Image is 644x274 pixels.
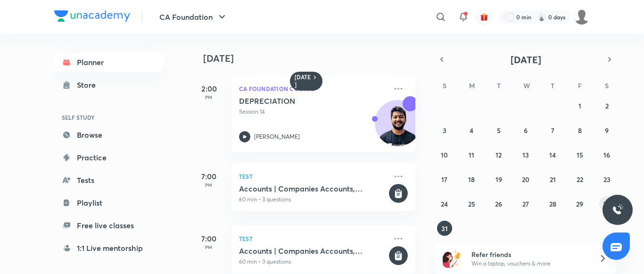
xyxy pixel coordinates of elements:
p: CA Foundation Course [239,83,387,94]
img: Company Logo [54,10,130,22]
abbr: August 7, 2025 [551,126,554,135]
p: [PERSON_NAME] [254,133,300,141]
h5: 7:00 [190,233,228,244]
h5: Accounts | Companies Accounts, Partnership Accounts, Basics of Accounting [239,246,387,256]
h5: 2:00 [190,83,228,94]
button: August 6, 2025 [518,123,533,138]
button: August 13, 2025 [518,147,533,162]
button: August 21, 2025 [545,172,560,187]
a: Planner [54,53,164,72]
h5: Accounts | Companies Accounts, Partnership Accounts, Basics of Accounting [239,184,387,193]
button: August 1, 2025 [572,98,587,113]
button: CA Foundation [154,8,233,26]
abbr: August 24, 2025 [441,199,448,208]
button: August 18, 2025 [464,172,479,187]
abbr: August 18, 2025 [468,175,475,184]
img: ttu [612,204,623,216]
abbr: August 19, 2025 [495,175,502,184]
p: 60 min • 3 questions [239,257,387,266]
button: August 26, 2025 [491,196,506,211]
img: referral [443,249,462,268]
abbr: August 22, 2025 [577,175,583,184]
abbr: August 3, 2025 [443,126,446,135]
button: August 9, 2025 [599,123,614,138]
abbr: August 30, 2025 [603,199,611,208]
abbr: Thursday [551,81,554,90]
button: August 20, 2025 [518,172,533,187]
button: August 11, 2025 [464,147,479,162]
div: Store [77,79,101,91]
p: Session 14 [239,108,387,116]
button: August 3, 2025 [437,123,452,138]
button: August 17, 2025 [437,172,452,187]
abbr: August 13, 2025 [522,150,529,159]
a: 1:1 Live mentorship [54,239,164,257]
span: [DATE] [511,53,541,66]
button: August 8, 2025 [572,123,587,138]
h5: DEPRECIATION [239,96,356,106]
h6: [DATE] [295,74,311,89]
p: Test [239,233,387,244]
h6: SELF STUDY [54,109,164,125]
abbr: Monday [469,81,475,90]
img: kashish kumari [574,9,590,25]
a: Store [54,75,164,94]
a: Tests [54,171,164,190]
abbr: August 20, 2025 [522,175,529,184]
abbr: August 26, 2025 [495,199,502,208]
abbr: August 21, 2025 [550,175,556,184]
img: avatar [480,13,488,21]
h4: [DATE] [203,53,425,64]
h5: 7:00 [190,171,228,182]
abbr: August 14, 2025 [549,150,556,159]
button: August 10, 2025 [437,147,452,162]
abbr: August 17, 2025 [441,175,447,184]
button: August 5, 2025 [491,123,506,138]
button: August 24, 2025 [437,196,452,211]
abbr: August 4, 2025 [470,126,473,135]
abbr: August 10, 2025 [441,150,448,159]
button: August 7, 2025 [545,123,560,138]
abbr: August 15, 2025 [577,150,583,159]
a: Playlist [54,193,164,212]
abbr: August 8, 2025 [578,126,582,135]
a: Practice [54,148,164,167]
abbr: August 16, 2025 [603,150,610,159]
button: August 27, 2025 [518,196,533,211]
button: [DATE] [448,53,603,66]
a: Free live classes [54,216,164,235]
img: Avatar [375,105,421,150]
abbr: August 12, 2025 [495,150,502,159]
a: Browse [54,125,164,144]
button: August 23, 2025 [599,172,614,187]
button: August 31, 2025 [437,221,452,236]
abbr: August 31, 2025 [441,224,448,233]
abbr: August 29, 2025 [576,199,583,208]
p: Win a laptop, vouchers & more [471,259,587,268]
abbr: August 11, 2025 [469,150,474,159]
abbr: August 23, 2025 [603,175,611,184]
button: August 22, 2025 [572,172,587,187]
abbr: Wednesday [523,81,530,90]
img: streak [537,12,546,22]
abbr: Friday [578,81,582,90]
abbr: Tuesday [497,81,501,90]
p: Test [239,171,387,182]
button: August 29, 2025 [572,196,587,211]
button: August 28, 2025 [545,196,560,211]
button: August 4, 2025 [464,123,479,138]
button: August 25, 2025 [464,196,479,211]
abbr: August 25, 2025 [468,199,475,208]
abbr: August 6, 2025 [524,126,528,135]
abbr: August 5, 2025 [497,126,501,135]
abbr: August 1, 2025 [578,101,581,110]
p: PM [190,94,228,100]
abbr: August 27, 2025 [522,199,529,208]
button: August 12, 2025 [491,147,506,162]
p: PM [190,182,228,188]
button: August 2, 2025 [599,98,614,113]
h6: Refer friends [471,249,587,259]
button: August 14, 2025 [545,147,560,162]
button: August 30, 2025 [599,196,614,211]
button: August 19, 2025 [491,172,506,187]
